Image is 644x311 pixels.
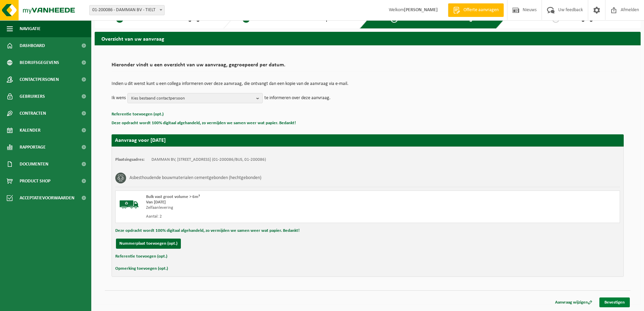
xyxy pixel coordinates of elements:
span: Acceptatievoorwaarden [20,190,74,206]
span: Documenten [20,156,48,173]
span: 01-200086 - DAMMAN BV - TIELT [90,5,164,15]
a: Offerte aanvragen [448,3,504,17]
span: Contracten [20,105,46,122]
span: Bedrijfsgegevens [20,54,59,71]
span: Navigatie [20,20,41,37]
a: Bevestigen [599,297,630,307]
span: Contactpersonen [20,71,59,88]
span: Rapportage [20,139,46,156]
span: Dashboard [20,37,45,54]
span: Product Shop [20,173,50,190]
span: Offerte aanvragen [462,7,500,14]
td: DAMMAN BV, [STREET_ADDRESS] (01-200086/BUS, 01-200086) [151,157,266,162]
span: Gebruikers [20,88,45,105]
span: Kalender [20,122,41,139]
span: Bulk vast groot volume > 6m³ [146,195,200,199]
strong: Plaatsingsadres: [115,157,145,162]
p: Indien u dit wenst kunt u een collega informeren over deze aanvraag, die ontvangt dan een kopie v... [112,82,624,86]
button: Referentie toevoegen (opt.) [115,252,167,261]
button: Referentie toevoegen (opt.) [112,110,164,119]
h2: Hieronder vindt u een overzicht van uw aanvraag, gegroepeerd per datum. [112,62,624,71]
span: 01-200086 - DAMMAN BV - TIELT [89,5,165,15]
button: Deze opdracht wordt 100% digitaal afgehandeld, zo vermijden we samen weer wat papier. Bedankt! [115,226,300,235]
button: Kies bestaand contactpersoon [127,93,263,103]
button: Nummerplaat toevoegen (opt.) [116,239,181,249]
h2: Overzicht van uw aanvraag [95,32,641,45]
img: BL-SO-LV.png [119,194,139,215]
button: Deze opdracht wordt 100% digitaal afgehandeld, zo vermijden we samen weer wat papier. Bedankt! [112,119,296,128]
strong: Van [DATE] [146,200,166,204]
a: Aanvraag wijzigen [550,297,597,307]
strong: [PERSON_NAME] [404,7,438,13]
div: Aantal: 2 [146,214,395,219]
h3: Asbesthoudende bouwmaterialen cementgebonden (hechtgebonden) [129,173,261,183]
p: Ik wens [112,93,126,103]
strong: Aanvraag voor [DATE] [115,138,166,143]
button: Opmerking toevoegen (opt.) [115,264,168,273]
div: Zelfaanlevering [146,205,395,210]
p: te informeren over deze aanvraag. [264,93,331,103]
span: Kies bestaand contactpersoon [131,93,254,104]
